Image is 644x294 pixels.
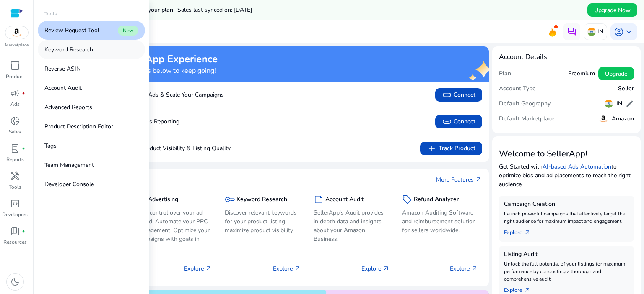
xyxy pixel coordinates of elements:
[5,42,29,49] p: Marketplace
[427,143,437,153] span: add
[568,70,595,77] h5: Freemium
[587,3,637,17] button: Upgrade Now
[2,211,28,218] p: Developers
[6,156,24,163] p: Reports
[44,180,94,189] p: Developer Console
[10,61,20,71] span: inventory_2
[3,238,27,246] p: Resources
[44,141,57,150] p: Tags
[626,100,634,108] span: edit
[383,265,390,272] span: arrow_outward
[442,90,452,100] span: link
[499,85,536,92] h5: Account Type
[5,26,28,39] img: amazon.svg
[598,67,634,80] button: Upgrade
[22,230,25,233] span: fiber_manual_record
[524,287,531,294] span: arrow_outward
[44,122,113,131] p: Product Description Editor
[22,92,25,95] span: fiber_manual_record
[294,265,301,272] span: arrow_outward
[9,183,21,191] p: Tools
[44,10,57,18] p: Tools
[325,196,364,203] h5: Account Audit
[499,149,634,159] h3: Welcome to SellerApp!
[414,196,459,203] h5: Refund Analyzer
[402,194,412,205] span: sell
[543,163,611,171] a: AI-based Ads Automation
[225,208,301,235] p: Discover relevant keywords for your product listing, maximize product visibility
[10,88,20,98] span: campaign
[499,70,511,77] h5: Plan
[402,208,478,235] p: Amazon Auditing Software and reimbursement solution for sellers worldwide.
[273,264,301,273] p: Explore
[504,251,629,258] h5: Listing Audit
[499,162,634,189] p: Get Started with to optimize bids and ad placements to reach the right audience
[499,100,551,107] h5: Default Geography
[436,175,482,184] a: More Featuresarrow_outward
[475,176,482,183] span: arrow_outward
[605,100,613,108] img: in.svg
[420,142,482,155] button: addTrack Product
[10,143,20,153] span: lab_profile
[442,117,475,127] span: Connect
[236,196,287,203] h5: Keyword Research
[44,45,93,54] p: Keyword Research
[618,85,634,92] h5: Seller
[10,100,20,108] p: Ads
[598,114,608,124] img: amazon.svg
[504,201,629,208] h5: Campaign Creation
[10,116,20,126] span: donut_small
[314,208,390,243] p: SellerApp's Audit provides in depth data and insights about your Amazon Business.
[471,265,478,272] span: arrow_outward
[504,210,629,225] p: Launch powerful campaigns that effectively target the right audience for maximum impact and engag...
[44,64,80,73] p: Reverse ASIN
[205,265,212,272] span: arrow_outward
[614,27,624,37] span: account_circle
[55,7,252,14] h5: Data syncs run less frequently on your plan -
[118,26,138,36] span: New
[10,277,20,287] span: dark_mode
[9,128,21,135] p: Sales
[44,26,99,35] p: Review Request Tool
[597,24,603,39] p: IN
[136,208,212,252] p: Take control over your ad spend, Automate your PPC Management, Optimize your campaigns with goals...
[44,84,82,92] p: Account Audit
[616,100,622,107] h5: IN
[442,90,475,100] span: Connect
[587,28,596,36] img: in.svg
[427,143,475,153] span: Track Product
[442,117,452,127] span: link
[148,196,178,203] h5: Advertising
[504,225,538,237] a: Explorearrow_outward
[504,260,629,283] p: Unlock the full potential of your listings for maximum performance by conducting a thorough and c...
[10,226,20,236] span: book_4
[44,161,94,169] p: Team Management
[10,199,20,209] span: code_blocks
[435,115,482,128] button: linkConnect
[605,69,627,78] span: Upgrade
[594,6,631,15] span: Upgrade Now
[524,229,531,236] span: arrow_outward
[177,6,252,14] span: Sales last synced on: [DATE]
[10,171,20,181] span: handyman
[6,73,24,80] p: Product
[612,115,634,123] h5: Amazon
[361,264,390,273] p: Explore
[225,194,235,205] span: key
[44,103,92,112] p: Advanced Reports
[314,194,324,205] span: summarize
[435,88,482,102] button: linkConnect
[624,27,634,37] span: keyboard_arrow_down
[499,115,555,123] h5: Default Marketplace
[499,53,547,61] h4: Account Details
[450,264,478,273] p: Explore
[22,147,25,150] span: fiber_manual_record
[184,264,212,273] p: Explore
